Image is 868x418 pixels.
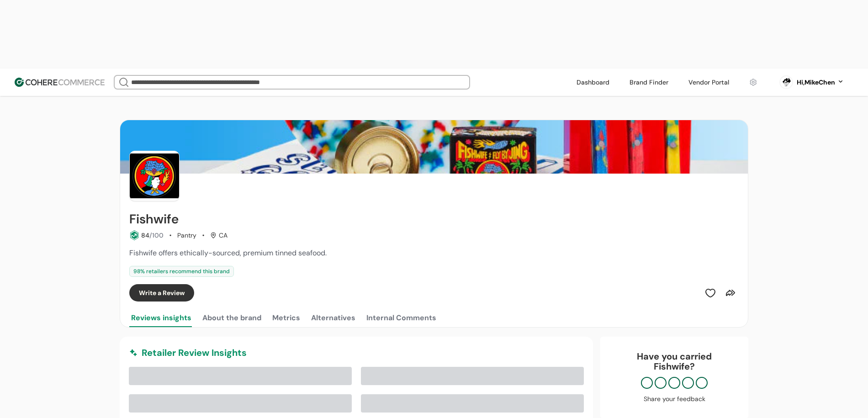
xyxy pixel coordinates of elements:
[15,78,105,87] img: Cohere Logo
[129,284,194,302] button: Write a Review
[609,351,739,371] div: Have you carried
[779,75,793,89] svg: 0 percent
[129,248,327,258] span: Fishwife offers ethically-sourced, premium tinned seafood.
[609,361,739,371] p: Fishwife ?
[201,309,263,327] button: About the brand
[129,212,179,227] h2: Fishwife
[141,231,149,239] span: 84
[129,309,193,327] button: Reviews insights
[797,78,844,87] button: Hi,MikeChen
[129,266,234,277] div: 98 % retailers recommend this brand
[797,78,835,87] div: Hi, MikeChen
[309,309,357,327] button: Alternatives
[177,231,196,240] div: Pantry
[270,309,302,327] button: Metrics
[149,231,164,239] span: /100
[120,120,748,174] img: Brand cover image
[129,151,180,201] img: Brand Photo
[366,312,436,323] div: Internal Comments
[129,346,584,360] div: Retailer Review Insights
[609,394,739,404] div: Share your feedback
[210,231,228,240] div: CA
